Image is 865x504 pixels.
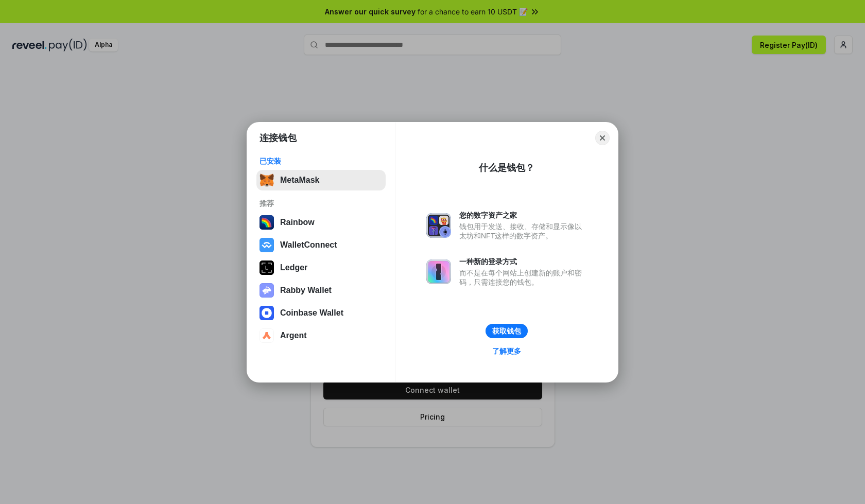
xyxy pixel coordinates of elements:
[259,260,274,275] img: svg+xml,%3Csvg%20xmlns%3D%22http%3A%2F%2Fwww.w3.org%2F2000%2Fsvg%22%20width%3D%2228%22%20height%3...
[259,306,274,320] img: svg+xml,%3Csvg%20width%3D%2228%22%20height%3D%2228%22%20viewBox%3D%220%200%2028%2028%22%20fill%3D...
[459,257,587,266] div: 一种新的登录方式
[280,218,315,227] div: Rainbow
[426,213,451,238] img: svg+xml,%3Csvg%20xmlns%3D%22http%3A%2F%2Fwww.w3.org%2F2000%2Fsvg%22%20fill%3D%22none%22%20viewBox...
[259,173,274,187] img: svg+xml,%3Csvg%20fill%3D%22none%22%20height%3D%2233%22%20viewBox%3D%220%200%2035%2033%22%20width%...
[256,257,386,278] button: Ledger
[256,212,386,233] button: Rainbow
[280,240,337,250] div: WalletConnect
[256,170,386,190] button: MetaMask
[486,344,527,358] a: 了解更多
[259,238,274,252] img: svg+xml,%3Csvg%20width%3D%2228%22%20height%3D%2228%22%20viewBox%3D%220%200%2028%2028%22%20fill%3D...
[259,215,274,230] img: svg+xml,%3Csvg%20width%3D%22120%22%20height%3D%22120%22%20viewBox%3D%220%200%20120%20120%22%20fil...
[259,283,274,298] img: svg+xml,%3Csvg%20xmlns%3D%22http%3A%2F%2Fwww.w3.org%2F2000%2Fsvg%22%20fill%3D%22none%22%20viewBox...
[259,157,383,166] div: 已安装
[479,162,534,174] div: 什么是钱包？
[280,286,332,295] div: Rabby Wallet
[259,199,383,208] div: 推荐
[280,263,307,272] div: Ledger
[459,222,587,240] div: 钱包用于发送、接收、存储和显示像以太坊和NFT这样的数字资产。
[256,303,386,323] button: Coinbase Wallet
[259,132,297,144] h1: 连接钱包
[492,346,521,356] div: 了解更多
[256,280,386,301] button: Rabby Wallet
[459,211,587,220] div: 您的数字资产之家
[595,131,610,145] button: Close
[486,324,528,338] button: 获取钱包
[459,268,587,287] div: 而不是在每个网站上创建新的账户和密码，只需连接您的钱包。
[256,325,386,346] button: Argent
[280,308,343,318] div: Coinbase Wallet
[256,235,386,255] button: WalletConnect
[426,259,451,284] img: svg+xml,%3Csvg%20xmlns%3D%22http%3A%2F%2Fwww.w3.org%2F2000%2Fsvg%22%20fill%3D%22none%22%20viewBox...
[492,326,521,336] div: 获取钱包
[280,331,307,340] div: Argent
[280,176,319,185] div: MetaMask
[259,328,274,343] img: svg+xml,%3Csvg%20width%3D%2228%22%20height%3D%2228%22%20viewBox%3D%220%200%2028%2028%22%20fill%3D...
